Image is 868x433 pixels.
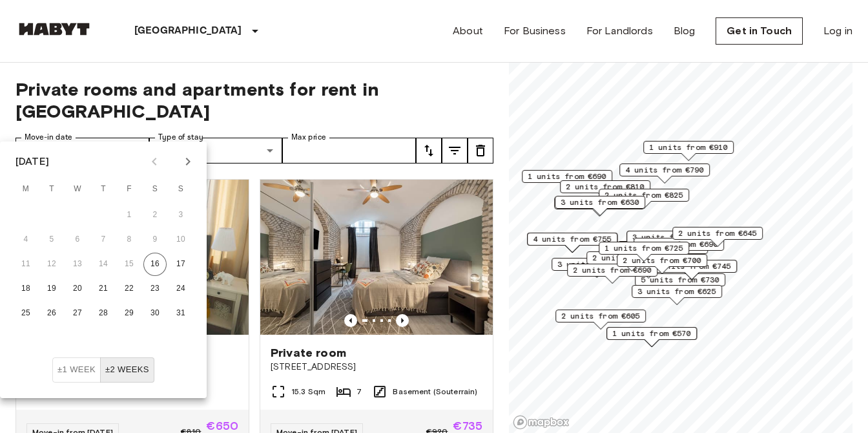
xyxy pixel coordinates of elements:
[118,302,141,325] button: 29
[625,164,704,176] span: 4 units from €790
[604,189,683,201] span: 2 units from €825
[554,196,645,216] div: Map marker
[555,310,646,330] div: Map marker
[134,23,242,39] p: [GEOGRAPHIC_DATA]
[561,196,639,208] span: 3 units from €630
[527,233,617,253] div: Map marker
[291,386,325,397] span: 15.3 Sqm
[14,277,37,301] button: 18
[66,277,89,301] button: 20
[271,361,482,374] span: [STREET_ADDRESS]
[557,259,636,270] span: 3 units from €785
[513,415,570,430] a: Mapbox logo
[560,180,650,200] div: Map marker
[561,310,640,322] span: 2 units from €605
[453,420,482,432] span: €735
[617,241,708,261] div: Map marker
[823,23,852,39] a: Log in
[639,238,718,250] span: 6 units from €690
[453,23,483,39] a: About
[586,251,677,271] div: Map marker
[143,277,167,301] button: 23
[468,138,493,164] button: tune
[356,386,362,397] span: 7
[674,23,696,39] a: Blog
[528,171,606,182] span: 1 units from €690
[118,277,141,301] button: 22
[641,274,719,286] span: 5 units from €730
[632,231,711,243] span: 3 units from €800
[66,176,89,202] span: Wednesday
[177,151,199,173] button: Next month
[14,302,37,325] button: 25
[169,253,192,276] button: 17
[15,23,93,36] img: Habyt
[143,176,167,202] span: Saturday
[635,273,725,293] div: Map marker
[15,154,49,169] div: [DATE]
[52,357,101,383] button: ±1 week
[158,132,203,143] label: Type of stay
[533,233,612,245] span: 4 units from €755
[25,132,72,143] label: Move-in date
[649,142,728,153] span: 1 units from €910
[599,242,689,262] div: Map marker
[678,227,757,239] span: 2 units from €645
[604,242,683,254] span: 1 units from €725
[169,277,192,301] button: 24
[592,252,671,264] span: 2 units from €925
[260,180,493,335] img: Marketing picture of unit DE-02-004-006-05HF
[52,357,154,383] div: Move In Flexibility
[92,302,115,325] button: 28
[652,260,731,272] span: 3 units from €745
[169,176,192,202] span: Sunday
[396,314,409,327] button: Previous image
[143,302,167,325] button: 30
[634,238,724,258] div: Map marker
[522,170,612,190] div: Map marker
[40,277,63,301] button: 19
[40,176,63,202] span: Tuesday
[118,176,141,202] span: Friday
[586,23,653,39] a: For Landlords
[632,285,722,305] div: Map marker
[606,327,697,347] div: Map marker
[416,138,442,164] button: tune
[206,420,238,432] span: €650
[14,176,37,202] span: Monday
[271,345,346,361] span: Private room
[619,164,710,184] div: Map marker
[169,302,192,325] button: 31
[566,181,645,193] span: 2 units from €810
[599,189,689,209] div: Map marker
[504,23,566,39] a: For Business
[637,286,716,297] span: 3 units from €625
[66,302,89,325] button: 27
[92,277,115,301] button: 21
[552,258,642,278] div: Map marker
[567,264,657,284] div: Map marker
[672,227,763,247] div: Map marker
[573,264,652,276] span: 2 units from €690
[617,254,707,274] div: Map marker
[100,357,154,383] button: ±2 weeks
[344,314,357,327] button: Previous image
[40,302,63,325] button: 26
[612,328,691,339] span: 1 units from €570
[393,386,477,397] span: Basement (Souterrain)
[291,132,326,143] label: Max price
[643,141,734,161] div: Map marker
[442,138,468,164] button: tune
[92,176,115,202] span: Thursday
[143,253,167,276] button: 16
[15,78,493,122] span: Private rooms and apartments for rent in [GEOGRAPHIC_DATA]
[623,255,701,266] span: 2 units from €700
[555,196,645,216] div: Map marker
[626,231,717,251] div: Map marker
[716,17,803,45] a: Get in Touch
